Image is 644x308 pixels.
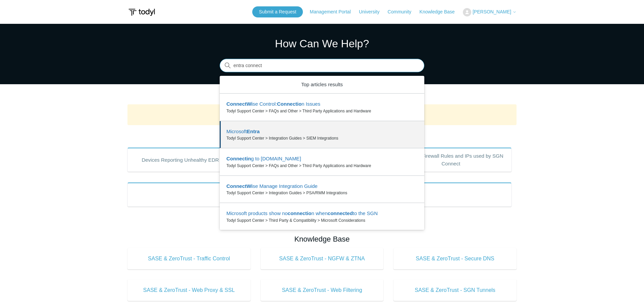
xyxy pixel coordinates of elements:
a: Community [388,8,418,15]
span: SASE & ZeroTrust - Traffic Control [138,255,240,263]
zd-autocomplete-title-multibrand: Suggested result 2 Microsoft Entra [226,129,260,136]
zd-autocomplete-breadcrumbs-multibrand: Todyl Support Center > Integration Guides > PSA/RMM Integrations [226,190,418,196]
a: Submit a Request [252,6,303,17]
a: SASE & ZeroTrust - Traffic Control [127,248,251,269]
a: SASE & ZeroTrust - SGN Tunnels [393,279,517,301]
em: Entra [247,129,260,134]
em: ConnectWi [226,101,253,107]
zd-autocomplete-breadcrumbs-multibrand: Todyl Support Center > FAQs and Other > Third Party Applications and Hardware [226,108,418,114]
zd-autocomplete-title-multibrand: Suggested result 4 ConnectWise Manage Integration Guide [226,183,318,190]
zd-autocomplete-breadcrumbs-multibrand: Todyl Support Center > Integration Guides > SIEM Integrations [226,135,418,141]
zd-autocomplete-title-multibrand: Suggested result 5 Microsoft products show no connection when connected to the SGN [226,210,378,217]
em: connectio [288,210,312,216]
zd-autocomplete-title-multibrand: Suggested result 1 ConnectWise Control: Connection Issues [226,101,320,108]
span: SASE & ZeroTrust - Web Filtering [271,286,374,294]
em: connected [328,210,353,216]
a: SASE & ZeroTrust - NGFW & ZTNA [261,248,384,269]
span: [PERSON_NAME] [473,9,511,14]
a: Outbound Firewall Rules and IPs used by SGN Connect [390,148,512,172]
a: SASE & ZeroTrust - Web Filtering [261,279,384,301]
zd-autocomplete-breadcrumbs-multibrand: Todyl Support Center > Third Party & Compatibility > Microsoft Considerations [226,217,418,223]
a: SASE & ZeroTrust - Secure DNS [393,248,517,269]
span: SASE & ZeroTrust - Web Proxy & SSL [138,286,240,294]
a: Management Portal [310,8,358,15]
h2: Knowledge Base [127,234,517,245]
h1: How Can We Help? [220,36,424,52]
span: SASE & ZeroTrust - NGFW & ZTNA [271,255,374,263]
a: Product Updates [127,183,512,207]
em: Connectin [226,156,251,161]
span: SASE & ZeroTrust - Secure DNS [404,255,506,263]
zd-autocomplete-title-multibrand: Suggested result 3 Connecting to Rumble.Run [226,156,301,163]
h2: Popular Articles [127,131,517,142]
span: SASE & ZeroTrust - SGN Tunnels [404,286,506,294]
a: Devices Reporting Unhealthy EDR States [127,148,249,172]
a: Knowledge Base [420,8,462,15]
em: ConnectWi [226,183,253,189]
a: SASE & ZeroTrust - Web Proxy & SSL [127,279,251,301]
input: Search [220,59,424,72]
a: University [359,8,386,15]
em: Connectio [277,101,302,107]
img: Todyl Support Center Help Center home page [127,6,156,18]
zd-autocomplete-breadcrumbs-multibrand: Todyl Support Center > FAQs and Other > Third Party Applications and Hardware [226,163,418,169]
button: [PERSON_NAME] [463,8,517,16]
zd-autocomplete-header: Top articles results [220,76,424,94]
